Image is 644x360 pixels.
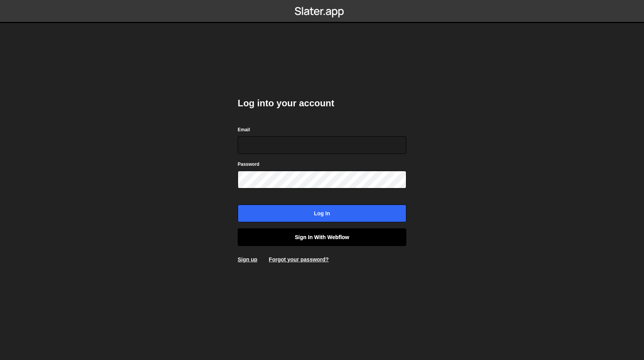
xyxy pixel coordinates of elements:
[238,228,406,246] a: Sign in with Webflow
[238,97,406,109] h2: Log into your account
[238,205,406,222] input: Log in
[238,160,260,168] label: Password
[238,126,250,134] label: Email
[238,256,257,263] a: Sign up
[269,256,329,263] a: Forgot your password?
